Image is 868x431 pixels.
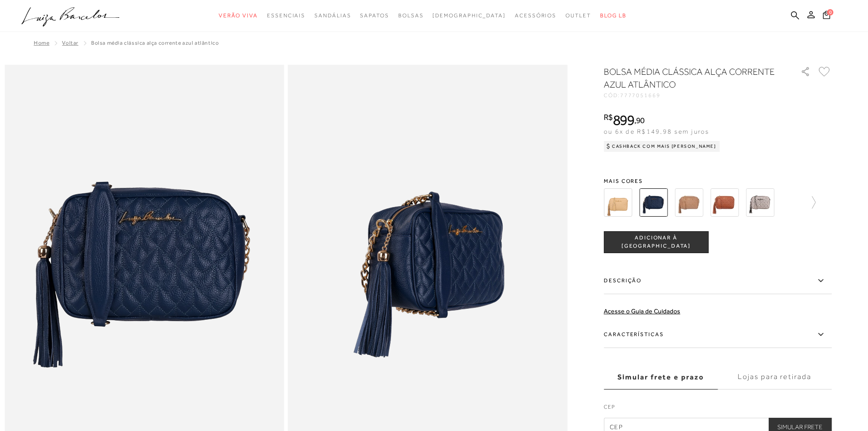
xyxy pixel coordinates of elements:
button: ADICIONAR À [GEOGRAPHIC_DATA] [604,231,709,253]
a: Voltar [62,40,78,46]
a: Home [34,40,49,46]
span: Mais cores [604,178,832,184]
a: noSubCategoriesText [267,7,305,24]
span: Sandálias [314,12,351,19]
label: Características [604,322,832,348]
span: Essenciais [267,12,305,19]
span: 7777051669 [620,92,661,99]
span: 0 [827,9,833,16]
span: 899 [613,112,634,128]
div: Cashback com Mais [PERSON_NAME] [604,141,720,152]
a: BLOG LB [600,7,627,24]
span: ou 6x de R$149,98 sem juros [604,128,709,135]
span: Bolsas [398,12,424,19]
label: Descrição [604,268,832,294]
span: Outlet [565,12,591,19]
a: Acesse o Guia de Cuidados [604,307,680,315]
a: noSubCategoriesText [565,7,591,24]
span: [DEMOGRAPHIC_DATA] [432,12,506,19]
img: BOLSA MÉDIA CLÁSSICA ALÇA CORRENTE CHUMBO TITÂNIO [746,188,774,217]
span: Verão Viva [219,12,258,19]
h1: BOLSA MÉDIA CLÁSSICA ALÇA CORRENTE AZUL ATLÂNTICO [604,65,775,91]
button: 0 [820,10,833,22]
i: R$ [604,113,613,121]
img: BOLSA MÉDIA CLÁSSICA ALÇA CORRENTE AMARULA [604,188,632,217]
img: BOLSA MÉDIA CLÁSSICA ALÇA CORRENTE AZUL ATLÂNTICO [639,188,668,217]
label: Simular frete e prazo [604,365,718,389]
img: BOLSA MÉDIA CLÁSSICA ALÇA CORRENTE BROWN [675,188,703,217]
a: noSubCategoriesText [360,7,389,24]
span: Sapatos [360,12,389,19]
a: noSubCategoriesText [314,7,351,24]
img: BOLSA MÉDIA CLÁSSICA ALÇA CORRENTE CARAMELO [710,188,739,217]
div: CÓD: [604,93,786,98]
span: Acessórios [515,12,556,19]
a: noSubCategoriesText [398,7,424,24]
label: CEP [604,403,832,415]
label: Lojas para retirada [718,365,832,389]
span: BOLSA MÉDIA CLÁSSICA ALÇA CORRENTE AZUL ATLÂNTICO [91,40,219,46]
span: BLOG LB [600,12,627,19]
a: noSubCategoriesText [432,7,506,24]
span: 90 [636,115,645,125]
i: , [634,116,645,125]
span: ADICIONAR À [GEOGRAPHIC_DATA] [604,234,708,250]
a: noSubCategoriesText [219,7,258,24]
a: noSubCategoriesText [515,7,556,24]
